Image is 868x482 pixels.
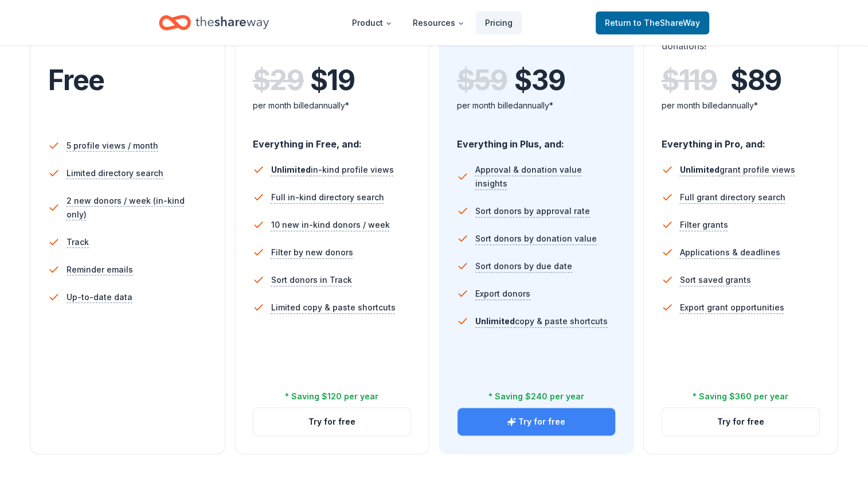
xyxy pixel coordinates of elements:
span: Sort saved grants [680,273,751,287]
span: $ 39 [514,64,565,96]
span: 5 profile views / month [67,139,158,153]
span: $ 89 [730,64,781,96]
span: $ 19 [310,64,355,96]
span: Filter grants [680,218,728,232]
span: Limited copy & paste shortcuts [271,301,396,314]
nav: Main [343,9,522,36]
span: Limited directory search [67,166,163,180]
span: Full grant directory search [680,191,785,204]
div: Everything in Free, and: [253,127,412,151]
span: grant profile views [680,165,795,174]
span: Sort donors by due date [475,259,572,273]
span: 2 new donors / week (in-kind only) [67,194,207,221]
span: Sort donors by donation value [475,232,597,246]
button: Try for free [458,408,615,436]
button: Resources [404,11,474,34]
button: Product [343,11,401,34]
span: copy & paste shortcuts [475,316,608,326]
span: Free [48,63,104,97]
span: 10 new in-kind donors / week [271,218,390,232]
span: Export donors [475,287,530,301]
a: Home [159,9,269,36]
span: Unlimited [271,165,311,174]
a: Returnto TheShareWay [596,11,709,34]
button: Try for free [253,408,411,436]
div: Everything in Plus, and: [457,127,616,151]
a: Pricing [476,11,522,34]
span: Export grant opportunities [680,301,784,314]
div: per month billed annually* [253,99,412,112]
span: Track [67,235,89,249]
span: Unlimited [680,165,720,174]
span: to TheShareWay [634,18,700,28]
span: Full in-kind directory search [271,191,384,204]
span: Unlimited [475,316,515,326]
div: * Saving $120 per year [285,390,378,403]
span: Sort donors in Track [271,273,352,287]
div: per month billed annually* [662,99,820,112]
span: Reminder emails [67,263,133,277]
span: Applications & deadlines [680,246,780,259]
span: Filter by new donors [271,246,353,259]
span: in-kind profile views [271,165,394,174]
span: Return [605,16,700,30]
span: Sort donors by approval rate [475,204,590,218]
div: Everything in Pro, and: [662,127,820,151]
div: * Saving $240 per year [488,390,584,403]
div: * Saving $360 per year [693,390,788,403]
button: Try for free [662,408,820,436]
div: per month billed annually* [457,99,616,112]
span: Approval & donation value insights [475,163,616,191]
span: Up-to-date data [67,290,132,304]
